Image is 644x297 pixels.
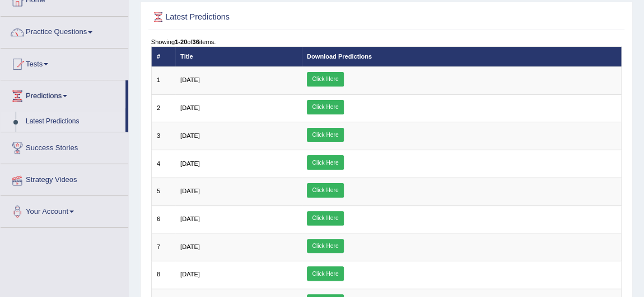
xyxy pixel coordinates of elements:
[307,100,344,114] a: Click Here
[302,47,622,66] th: Download Predictions
[1,17,128,45] a: Practice Questions
[307,266,344,281] a: Click Here
[180,76,200,83] span: [DATE]
[307,128,344,142] a: Click Here
[307,211,344,226] a: Click Here
[1,164,128,192] a: Strategy Videos
[1,49,128,76] a: Tests
[1,196,128,224] a: Your Account
[151,47,175,66] th: #
[151,122,175,150] td: 3
[1,80,125,108] a: Predictions
[151,150,175,178] td: 4
[180,132,200,139] span: [DATE]
[180,243,200,250] span: [DATE]
[180,215,200,222] span: [DATE]
[151,66,175,94] td: 1
[151,233,175,261] td: 7
[175,39,187,45] b: 1-20
[175,47,302,66] th: Title
[192,39,199,45] b: 36
[180,160,200,167] span: [DATE]
[1,132,128,160] a: Success Stories
[307,183,344,198] a: Click Here
[180,104,200,111] span: [DATE]
[151,10,443,25] h2: Latest Predictions
[151,94,175,122] td: 2
[151,261,175,289] td: 8
[307,155,344,170] a: Click Here
[151,178,175,205] td: 5
[151,37,622,46] div: Showing of items.
[180,188,200,194] span: [DATE]
[307,72,344,87] a: Click Here
[307,239,344,253] a: Click Here
[180,271,200,277] span: [DATE]
[21,112,125,132] a: Latest Predictions
[151,205,175,233] td: 6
